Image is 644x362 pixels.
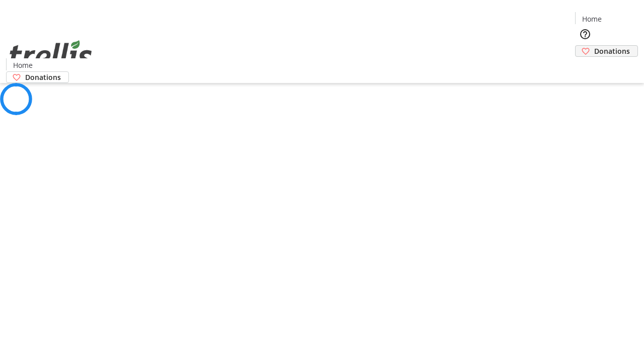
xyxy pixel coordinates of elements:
[575,24,595,44] button: Help
[7,60,39,70] a: Home
[6,71,69,83] a: Donations
[25,72,61,82] span: Donations
[575,45,638,57] a: Donations
[13,60,33,70] span: Home
[576,14,608,24] a: Home
[582,14,602,24] span: Home
[575,57,595,77] button: Cart
[594,46,630,56] span: Donations
[6,29,96,79] img: Orient E2E Organization 62PuBA5FJd's Logo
